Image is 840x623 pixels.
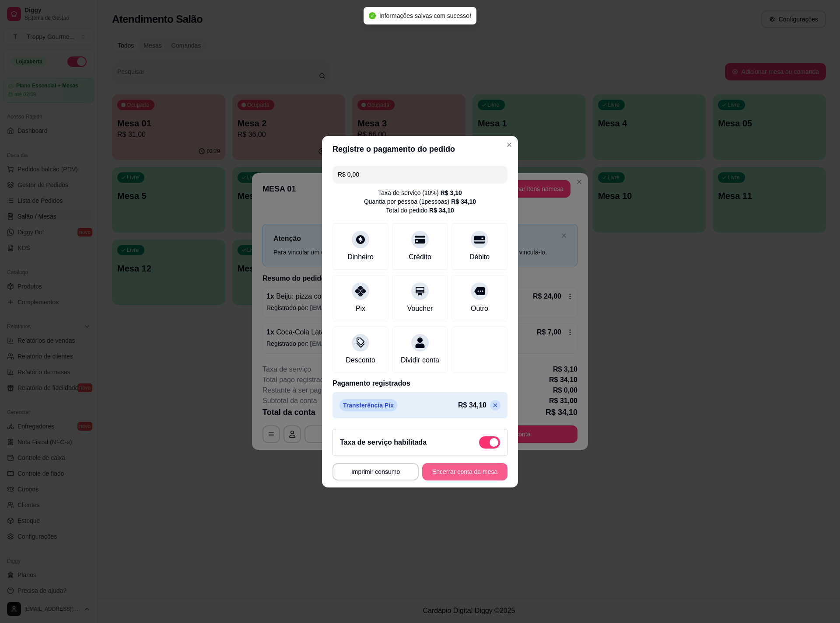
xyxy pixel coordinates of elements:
[407,303,433,314] div: Voucher
[322,136,518,162] header: Registre o pagamento do pedido
[332,463,419,480] button: Imprimir consumo
[469,252,490,262] div: Débito
[347,252,374,262] div: Dinheiro
[356,303,365,314] div: Pix
[379,12,471,19] span: Informações salvas com sucesso!
[458,400,486,411] p: R$ 34,10
[369,12,376,19] span: check-circle
[409,252,431,262] div: Crédito
[346,355,375,365] div: Desconto
[340,437,427,448] h2: Taxa de serviço habilitada
[364,197,476,206] div: Quantia por pessoa ( 1 pessoas)
[502,138,516,152] button: Close
[429,206,454,215] div: R$ 34,10
[441,188,462,197] div: R$ 3,10
[422,463,507,480] button: Encerrar conta da mesa
[378,188,462,197] div: Taxa de serviço ( 10 %)
[386,206,454,215] div: Total do pedido
[339,399,397,411] p: Transferência Pix
[401,355,439,365] div: Dividir conta
[451,197,476,206] div: R$ 34,10
[338,166,502,183] input: Ex.: hambúrguer de cordeiro
[332,378,507,389] p: Pagamento registrados
[471,303,488,314] div: Outro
